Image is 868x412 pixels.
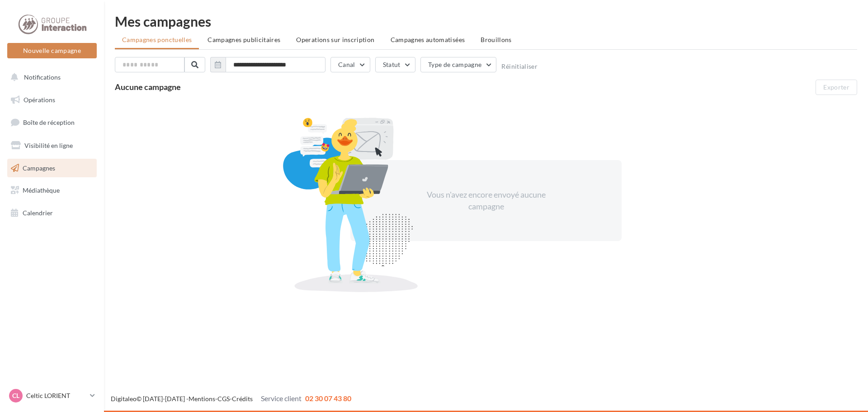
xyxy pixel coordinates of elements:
button: Type de campagne [420,57,497,72]
a: Visibilité en ligne [5,136,99,155]
a: Boîte de réception [5,113,99,132]
button: Exporter [816,80,857,95]
a: Médiathèque [5,181,99,200]
span: Médiathèque [23,186,60,194]
span: Visibilité en ligne [24,142,73,149]
button: Nouvelle campagne [7,43,97,58]
span: Service client [261,394,302,403]
span: Campagnes [23,164,55,171]
a: Digitaleo [111,395,137,403]
span: Campagnes publicitaires [208,36,280,43]
span: Boîte de réception [23,118,75,126]
a: Opérations [5,90,99,109]
a: CL Celtic LORIENT [7,387,97,404]
a: Mentions [189,395,215,403]
button: Statut [375,57,415,72]
span: 02 30 07 43 80 [305,394,351,403]
span: Calendrier [23,209,53,217]
span: Operations sur inscription [296,36,374,43]
div: Mes campagnes [115,14,857,28]
span: Aucune campagne [115,82,181,92]
button: Réinitialiser [501,63,538,70]
p: Celtic LORIENT [26,391,86,400]
span: Opérations [24,96,55,104]
span: Brouillons [481,36,512,43]
a: Crédits [232,395,253,403]
a: Calendrier [5,204,99,223]
div: Vous n'avez encore envoyé aucune campagne [408,189,564,212]
span: Campagnes automatisées [391,36,465,43]
span: CL [12,391,19,400]
span: © [DATE]-[DATE] - - - [111,395,351,403]
span: Notifications [24,73,61,81]
a: Campagnes [5,159,99,178]
button: Canal [330,57,370,72]
a: CGS [217,395,230,403]
button: Notifications [5,68,95,87]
